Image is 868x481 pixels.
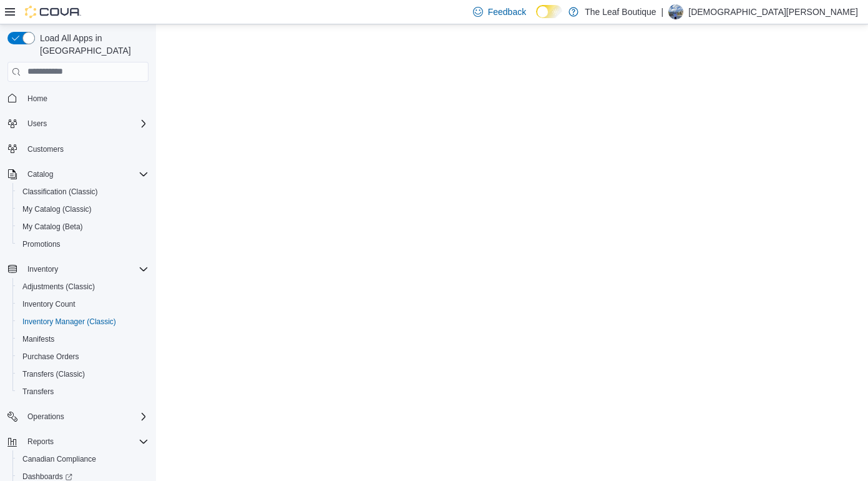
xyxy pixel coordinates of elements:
button: Canadian Compliance [12,450,154,468]
span: Transfers [22,387,54,397]
span: Inventory [27,264,58,274]
a: Purchase Orders [17,349,84,364]
span: Inventory Count [22,299,76,309]
button: Transfers (Classic) [12,365,154,383]
button: Home [2,89,154,107]
span: Home [27,94,47,104]
button: My Catalog (Beta) [12,218,154,236]
button: Promotions [12,236,154,253]
span: Adjustments (Classic) [17,279,149,294]
a: Manifests [17,332,59,347]
button: Reports [2,433,154,450]
button: Customers [2,140,154,158]
span: Transfers (Classic) [17,367,149,382]
span: Customers [22,141,149,157]
a: Canadian Compliance [17,452,101,467]
a: Inventory Count [17,297,80,312]
span: Canadian Compliance [17,452,149,467]
a: Transfers (Classic) [17,367,90,382]
button: Adjustments (Classic) [12,278,154,295]
span: Inventory Manager (Classic) [22,317,116,327]
a: Customers [22,142,69,157]
span: Catalog [27,169,53,179]
span: Manifests [22,334,54,344]
span: Transfers [17,384,149,399]
a: Inventory Manager (Classic) [17,314,121,329]
span: My Catalog (Beta) [17,219,149,234]
button: Catalog [22,167,58,182]
a: Transfers [17,384,59,399]
span: Purchase Orders [17,349,149,364]
span: Reports [22,434,149,449]
span: Load All Apps in [GEOGRAPHIC_DATA] [35,32,149,57]
span: Inventory [22,262,149,277]
span: Transfers (Classic) [22,369,85,379]
button: Transfers [12,383,154,400]
a: Adjustments (Classic) [17,279,100,294]
button: Operations [22,409,69,424]
span: Users [27,119,47,129]
span: Canadian Compliance [22,454,96,464]
p: The Leaf Boutique [585,4,656,19]
a: Classification (Classic) [17,184,103,199]
span: Inventory Count [17,297,149,312]
a: My Catalog (Classic) [17,202,97,217]
span: Users [22,116,149,131]
div: Christian Kardash [668,4,683,19]
span: Promotions [17,237,149,252]
span: Operations [27,412,64,422]
span: Reports [27,437,54,447]
button: Catalog [2,166,154,183]
span: Adjustments (Classic) [22,282,95,292]
span: Operations [22,409,149,424]
span: Classification (Classic) [17,184,149,199]
button: Operations [2,408,154,425]
button: Inventory Manager (Classic) [12,313,154,330]
span: My Catalog (Classic) [22,204,92,214]
button: Inventory [22,262,63,277]
span: My Catalog (Classic) [17,202,149,217]
span: Classification (Classic) [22,187,98,197]
button: Inventory [2,260,154,278]
a: My Catalog (Beta) [17,219,88,234]
button: Reports [22,434,59,449]
span: Manifests [17,332,149,347]
span: Promotions [22,239,61,249]
span: Feedback [488,6,526,18]
img: Cova [25,6,81,18]
a: Home [22,91,52,106]
span: Catalog [22,167,149,182]
input: Dark Mode [536,5,562,18]
span: Purchase Orders [22,352,79,362]
button: Users [2,115,154,132]
span: Home [22,91,149,106]
button: Manifests [12,330,154,348]
button: Users [22,116,52,131]
button: Inventory Count [12,295,154,313]
a: Promotions [17,237,66,252]
span: My Catalog (Beta) [22,222,83,232]
p: | [661,4,664,19]
button: My Catalog (Classic) [12,201,154,218]
p: [DEMOGRAPHIC_DATA][PERSON_NAME] [688,4,858,19]
button: Classification (Classic) [12,183,154,201]
span: Customers [27,144,64,154]
button: Purchase Orders [12,348,154,365]
span: Inventory Manager (Classic) [17,314,149,329]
